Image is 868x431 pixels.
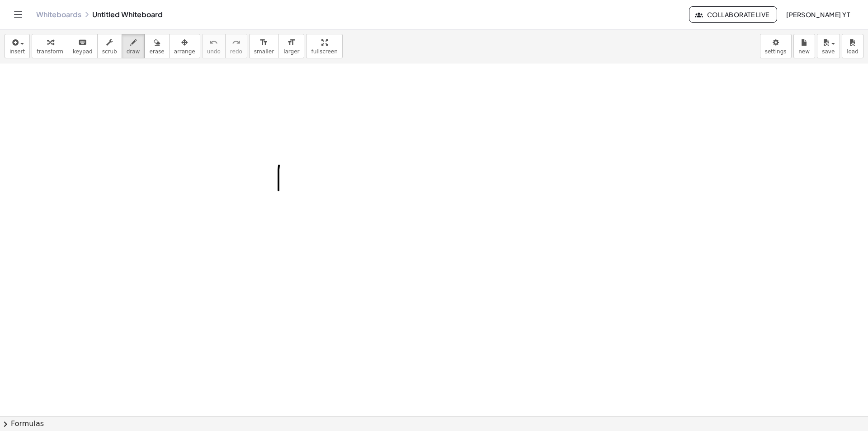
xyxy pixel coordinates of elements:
[11,7,25,22] button: Toggle navigation
[793,34,815,58] button: new
[311,48,337,55] span: fullscreen
[278,34,304,58] button: format_sizelarger
[822,48,835,55] span: save
[73,48,93,55] span: keypad
[847,48,859,55] span: load
[306,34,342,58] button: fullscreen
[283,48,299,55] span: larger
[765,48,787,55] span: settings
[9,48,25,55] span: insert
[37,48,63,55] span: transform
[259,37,268,48] i: format_size
[689,6,777,23] button: Collaborate Live
[78,37,87,48] i: keyboard
[779,6,857,23] button: [PERSON_NAME] YT
[842,34,863,58] button: load
[127,48,140,55] span: draw
[36,10,81,19] a: Whiteboards
[209,37,218,48] i: undo
[174,48,195,55] span: arrange
[817,34,840,58] button: save
[249,34,279,58] button: format_sizesmaller
[169,34,200,58] button: arrange
[254,48,274,55] span: smaller
[202,34,226,58] button: undoundo
[149,48,164,55] span: erase
[97,34,122,58] button: scrub
[144,34,169,58] button: erase
[697,10,769,19] span: Collaborate Live
[68,34,98,58] button: keyboardkeypad
[207,48,221,55] span: undo
[760,34,792,58] button: settings
[122,34,145,58] button: draw
[798,48,810,55] span: new
[102,48,117,55] span: scrub
[230,48,242,55] span: redo
[5,34,30,58] button: insert
[786,10,850,19] span: [PERSON_NAME] YT
[225,34,247,58] button: redoredo
[232,37,241,48] i: redo
[287,37,296,48] i: format_size
[32,34,68,58] button: transform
